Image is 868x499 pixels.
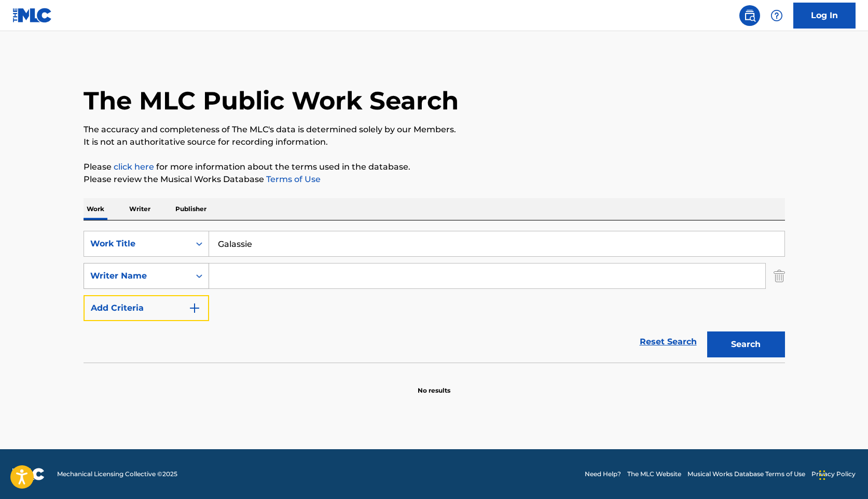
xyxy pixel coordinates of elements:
div: 드래그 [819,460,825,491]
img: Delete Criterion [774,263,785,289]
a: Public Search [739,5,760,26]
p: Publisher [172,198,210,220]
p: It is not an authoritative source for recording information. [84,136,785,148]
img: MLC Logo [12,8,52,23]
div: Work Title [90,238,184,250]
span: Mechanical Licensing Collective © 2025 [57,469,177,479]
a: Terms of Use [264,174,321,184]
a: Need Help? [585,469,621,479]
a: The MLC Website [627,469,681,479]
a: click here [114,162,154,172]
form: Search Form [84,231,785,363]
img: search [743,9,756,22]
h1: The MLC Public Work Search [84,85,459,116]
p: The accuracy and completeness of The MLC's data is determined solely by our Members. [84,123,785,136]
div: Help [766,5,787,26]
p: No results [418,373,450,395]
p: Please review the Musical Works Database [84,173,785,186]
p: Writer [126,198,154,220]
a: Reset Search [635,330,702,353]
p: Please for more information about the terms used in the database. [84,161,785,173]
div: Writer Name [90,270,184,282]
img: 9d2ae6d4665cec9f34b9.svg [188,302,201,314]
div: 채팅 위젯 [816,449,868,499]
iframe: Chat Widget [816,449,868,499]
a: Musical Works Database Terms of Use [687,469,805,479]
img: logo [12,468,45,480]
p: Work [84,198,107,220]
button: Search [707,331,785,357]
button: Add Criteria [84,295,209,321]
a: Log In [793,3,856,29]
img: help [770,9,783,22]
a: Privacy Policy [811,469,856,479]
